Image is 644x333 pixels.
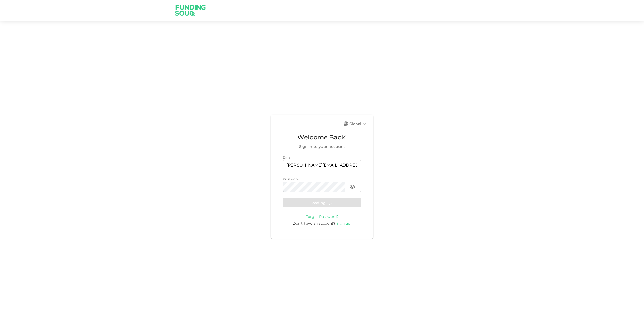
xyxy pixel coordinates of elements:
[336,221,350,226] span: Sign up
[283,160,361,170] input: email
[306,214,339,219] span: Forgot Password?
[306,214,339,219] a: Forgot Password?
[349,121,367,127] div: Global
[283,144,361,150] span: Sign in to your account
[283,177,299,181] span: Password
[283,133,361,142] span: Welcome Back!
[283,155,292,159] span: Email
[293,221,335,226] span: Don’t have an account?
[283,182,345,192] input: password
